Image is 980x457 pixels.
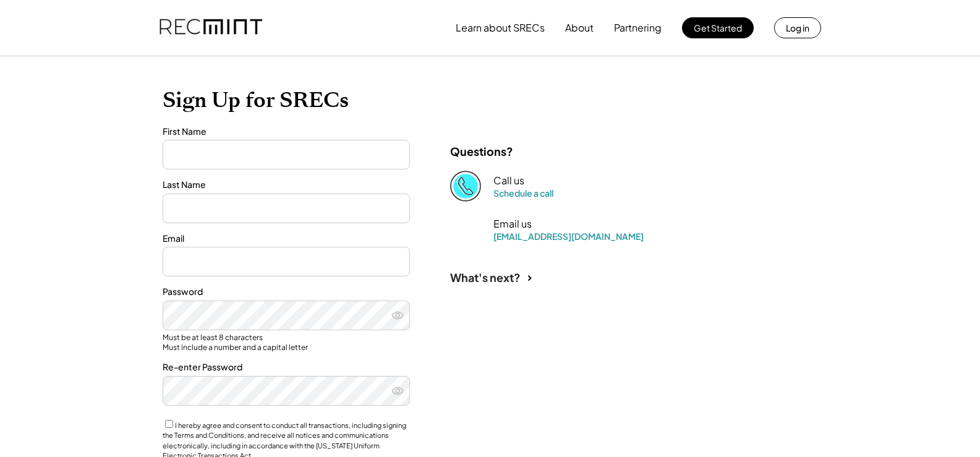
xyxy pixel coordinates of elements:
[450,171,481,202] img: Phone%20copy%403x.png
[163,87,818,113] h1: Sign Up for SRECs
[456,15,545,40] button: Learn about SRECs
[163,286,410,298] div: Password
[493,231,644,242] a: [EMAIL_ADDRESS][DOMAIN_NAME]
[160,7,262,49] img: recmint-logotype%403x.png
[163,126,410,138] div: First Name
[493,187,553,199] a: Schedule a call
[450,270,521,284] div: What's next?
[493,174,524,187] div: Call us
[163,233,410,245] div: Email
[493,218,532,231] div: Email us
[682,17,754,38] button: Get Started
[163,333,410,352] div: Must be at least 8 characters Must include a number and a capital letter
[565,15,594,40] button: About
[450,214,481,245] img: yH5BAEAAAAALAAAAAABAAEAAAIBRAA7
[163,179,410,191] div: Last Name
[614,15,662,40] button: Partnering
[450,144,513,158] div: Questions?
[163,361,410,374] div: Re-enter Password
[774,17,821,38] button: Log in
